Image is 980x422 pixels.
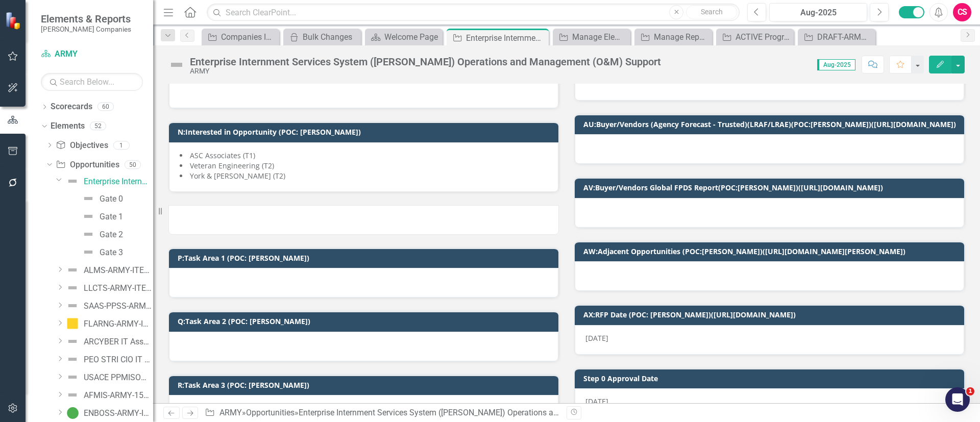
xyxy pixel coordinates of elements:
[66,317,79,330] img: Inactive
[66,389,79,401] img: Not Defined
[64,387,153,403] a: AFMIS-ARMY-150355 (ARMY Food Management Information System Post Production Software Support Servi...
[817,31,873,43] div: DRAFT-ARMY-185605-UNITED STATES ARMY JOINT PROGRAM EXECUTIVE OFFICE CHEMICAL BIOLOGICAL RADIOLOGI...
[100,194,123,204] div: Gate 0
[125,160,141,169] div: 50
[168,57,185,73] img: Not Defined
[80,226,123,242] a: Gate 2
[100,248,123,257] div: Gate 3
[246,408,295,417] a: Opportunities
[82,246,94,258] img: Not Defined
[41,25,131,33] small: [PERSON_NAME] Companies
[583,311,959,318] h3: AX:RFP Date (POC: [PERSON_NAME])([URL][DOMAIN_NAME])
[701,8,723,16] span: Search
[585,333,608,343] span: [DATE]
[299,408,669,417] div: Enterprise Internment Services System ([PERSON_NAME]) Operations and Management (O&M) Support
[817,59,855,70] span: Aug-2025
[66,353,79,365] img: Not Defined
[82,192,94,205] img: Not Defined
[585,396,608,406] span: [DATE]
[555,31,628,43] a: Manage Elements
[719,31,791,43] a: ACTIVE Programs - TIMELINE View
[82,228,94,240] img: Not Defined
[64,369,153,385] a: USACE PPMISOM-ARMY-ITES3 SB-163262 (Usace Program And Project Management Information System Opera...
[384,31,440,43] div: Welcome Page
[205,407,559,419] div: » »
[178,381,553,389] h3: R:Task Area 3 (POC: [PERSON_NAME])
[100,230,123,239] div: Gate 2
[64,297,153,314] a: SAAS-PPSS-ARMY-CIOSP3-118264 (Standard Army Ammunition System)
[221,31,277,43] div: Companies Interested Report
[66,300,79,312] img: Not Defined
[97,103,114,111] div: 60
[572,31,628,43] div: Manage Elements
[367,31,440,43] a: Welcome Page
[736,31,791,43] div: ACTIVE Programs - TIMELINE View
[41,13,131,25] span: Elements & Reports
[113,141,130,150] div: 1
[66,335,79,347] img: Not Defined
[64,405,153,421] a: ENBOSS-ARMY-ITES3 SB-221122 (Army National Guard ENBOSS Support Service Sustainment, Enhancement,...
[769,3,867,21] button: Aug-2025
[80,208,123,225] a: Gate 1
[100,212,123,221] div: Gate 1
[190,161,274,170] span: Veteran Engineering (T2)
[84,177,153,186] div: Enterprise Internment Services System ([PERSON_NAME]) Operations and Management (O&M) Support
[64,173,153,189] a: Enterprise Internment Services System ([PERSON_NAME]) Operations and Management (O&M) Support
[190,56,661,67] div: Enterprise Internment Services System ([PERSON_NAME]) Operations and Management (O&M) Support
[583,120,959,128] h3: AU:Buyer/Vendors (Agency Forecast - Trusted)(LRAF/LRAE)(POC:[PERSON_NAME])([URL][DOMAIN_NAME])
[80,244,123,260] a: Gate 3
[80,190,123,207] a: Gate 0
[583,247,959,255] h3: AW:Adjacent Opportunities (POC:[PERSON_NAME])([URL][DOMAIN_NAME][PERSON_NAME])
[5,11,23,29] img: ClearPoint Strategy
[56,159,119,171] a: Opportunities
[190,151,255,160] span: ASC Associates (T1)
[66,175,79,187] img: Not Defined
[583,375,959,382] h3: Step 0 Approval Date
[466,32,546,44] div: Enterprise Internment Services System ([PERSON_NAME]) Operations and Management (O&M) Support
[84,284,153,293] div: LLCTS-ARMY-ITES3 SB-205774 (Lifelong Learning Center Technical Support)
[84,319,153,329] div: FLARNG-ARMY-ITES3 SB (Permanent Records Digitization Initiative)
[84,266,153,275] div: ALMS-ARMY-ITES3 SB-LLMS-FT Eustis-178966 (Army Learning Management System)
[966,387,974,395] span: 1
[583,184,959,191] h3: AV:Buyer/Vendors Global FPDS Report(POC:[PERSON_NAME])([URL][DOMAIN_NAME])
[945,387,970,412] iframe: Intercom live chat
[51,101,92,113] a: Scorecards
[41,48,143,60] a: ARMY
[178,317,553,325] h3: Q:Task Area 2 (POC: [PERSON_NAME])
[64,280,153,296] a: LLCTS-ARMY-ITES3 SB-205774 (Lifelong Learning Center Technical Support)
[84,391,153,400] div: AFMIS-ARMY-150355 (ARMY Food Management Information System Post Production Software Support Servi...
[286,31,358,43] a: Bulk Changes
[41,73,143,91] input: Search Below...
[207,4,740,21] input: Search ClearPoint...
[66,407,79,419] img: Active
[66,264,79,276] img: Not Defined
[84,355,153,364] div: PEO STRI CIO IT Services [RFP -415015 and RFI-406533]
[84,373,153,382] div: USACE PPMISOM-ARMY-ITES3 SB-163262 (Usace Program And Project Management Information System Opera...
[64,262,153,278] a: ALMS-ARMY-ITES3 SB-LLMS-FT Eustis-178966 (Army Learning Management System)
[654,31,709,43] div: Manage Reports
[64,351,153,367] a: PEO STRI CIO IT Services [RFP -415015 and RFI-406533]
[66,282,79,294] img: Not Defined
[204,31,277,43] a: Companies Interested Report
[64,315,153,332] a: FLARNG-ARMY-ITES3 SB (Permanent Records Digitization Initiative)
[219,408,242,417] a: ARMY
[56,140,108,152] a: Objectives
[190,67,661,75] div: ARMY
[82,210,94,222] img: Not Defined
[84,409,153,418] div: ENBOSS-ARMY-ITES3 SB-221122 (Army National Guard ENBOSS Support Service Sustainment, Enhancement,...
[773,7,864,19] div: Aug-2025
[84,337,153,346] div: ARCYBER IT Asset Management Capability [ITES-3S Reference: 412020]
[90,122,106,131] div: 52
[51,120,85,132] a: Elements
[178,254,553,262] h3: P:Task Area 1 (POC: [PERSON_NAME])
[84,302,153,311] div: SAAS-PPSS-ARMY-CIOSP3-118264 (Standard Army Ammunition System)
[190,171,285,181] span: York & [PERSON_NAME] (T2)
[178,128,553,136] h3: N:Interested in Opportunity (POC: [PERSON_NAME])
[800,31,873,43] a: DRAFT-ARMY-185605-UNITED STATES ARMY JOINT PROGRAM EXECUTIVE OFFICE CHEMICAL BIOLOGICAL RADIOLOGI...
[66,371,79,383] img: Not Defined
[686,5,737,19] button: Search
[637,31,709,43] a: Manage Reports
[303,31,358,43] div: Bulk Changes
[953,3,971,21] button: CS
